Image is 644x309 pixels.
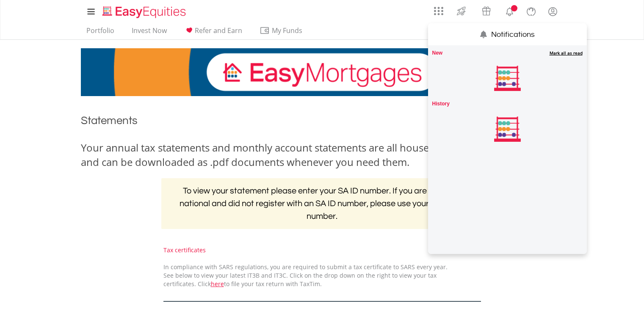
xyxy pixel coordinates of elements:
[83,26,118,39] a: Portfolio
[163,263,448,288] span: In compliance with SARS regulations, you are required to submit a tax certificate to SARS every y...
[491,25,535,40] p: Notifications
[99,2,189,19] a: Home page
[101,5,189,19] img: EasyEquities_Logo.png
[432,50,443,57] label: New notifications
[550,50,583,56] a: Mark all unread notifications as read
[432,100,450,108] label: History heading
[128,26,170,39] a: Invest Now
[195,26,242,35] span: Refer and Earn
[181,26,246,39] a: Refer and Earn
[81,115,138,126] span: Statements
[499,2,520,19] a: Notifications
[81,48,564,96] img: EasyMortage Promotion Banner
[163,246,481,254] div: Tax certificates
[479,4,493,18] img: vouchers-v2.svg
[211,280,224,288] a: here
[434,6,443,16] img: grid-menu-icon.svg
[520,2,542,19] a: FAQ's and Support
[81,141,564,170] div: Your annual tax statements and monthly account statements are all housed conveniently on this pag...
[260,25,315,36] span: My Funds
[474,2,499,18] a: Vouchers
[198,280,322,288] span: Click to file your tax return with TaxTim.
[542,2,564,21] a: My Profile
[161,178,483,229] h2: To view your statement please enter your SA ID number. If you are a foreign national and did not ...
[428,2,449,16] a: AppsGrid
[454,4,468,18] img: thrive-v2.svg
